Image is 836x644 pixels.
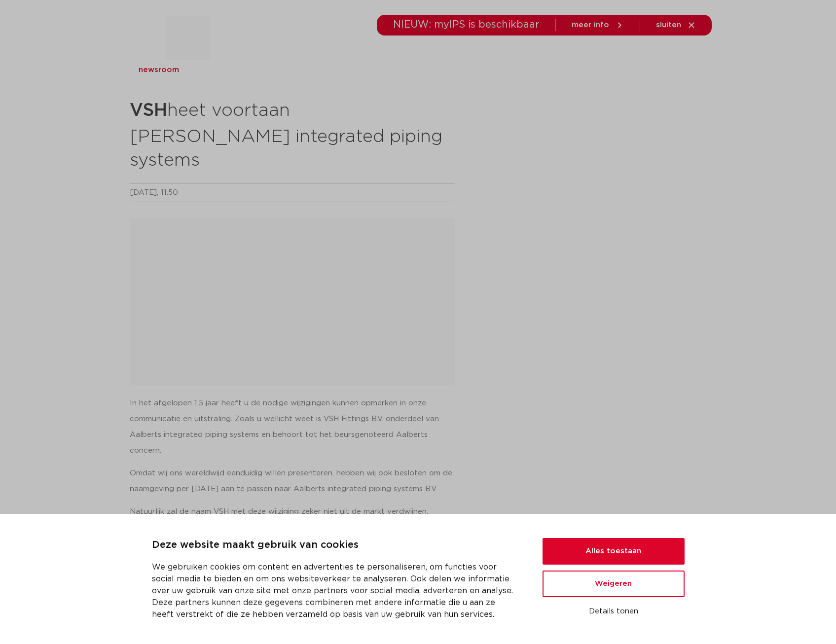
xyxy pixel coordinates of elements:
[285,36,614,74] nav: Menu
[543,538,685,565] button: Alles toestaan
[152,537,519,553] p: Deze website maakt gebruik van cookies
[344,36,376,74] a: markten
[580,36,614,74] a: over ons
[572,21,609,29] span: meer info
[285,36,325,74] a: producten
[393,20,540,30] span: NIEUW: myIPS is beschikbaar
[130,465,455,497] p: Omdat wij ons wereldwijd eenduidig willen presenteren, hebben wij ook besloten om de naamgeving p...
[130,504,455,551] p: Natuurlijk zal de naam VSH met deze wijziging zeker niet uit de markt verdwijnen. Aalberts integr...
[543,571,685,597] button: Weigeren
[152,561,519,620] p: We gebruiken cookies om content en advertenties te personaliseren, om functies voor social media ...
[529,36,560,74] a: services
[130,96,455,173] h2: heet voortaan [PERSON_NAME] integrated piping systems
[572,21,624,30] a: meer info
[663,44,673,66] div: my IPS
[130,395,455,459] p: In het afgelopen 1,5 jaar heeft u de nodige wijzigingen kunnen opmerken in onze communicatie en u...
[656,21,696,30] a: sluiten
[543,603,685,620] button: Details tonen
[161,189,178,196] time: 11:50
[130,189,157,196] time: [DATE]
[157,189,158,196] span: ,
[467,36,509,74] a: downloads
[130,102,167,119] strong: VSH
[656,21,681,29] span: sluiten
[396,36,447,74] a: toepassingen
